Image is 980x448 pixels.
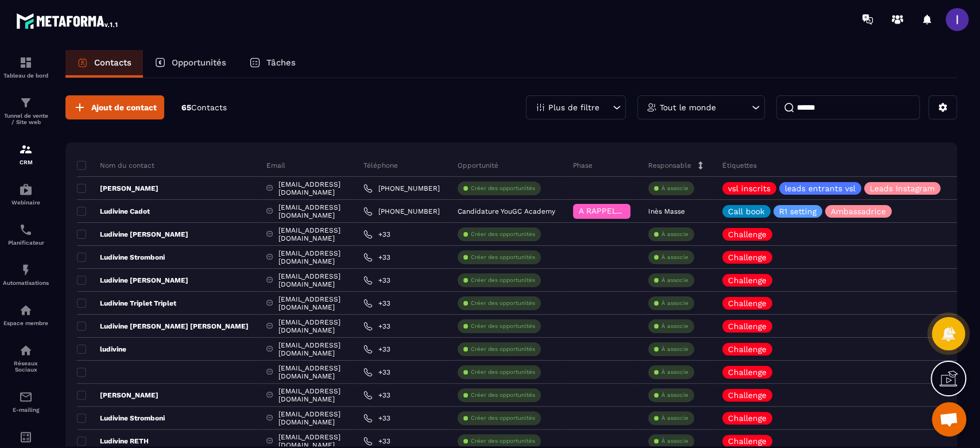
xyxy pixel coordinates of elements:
[3,87,49,134] a: formationformationTunnel de vente / Site web
[77,230,188,239] p: Ludivine [PERSON_NAME]
[3,360,49,373] p: Réseaux Sociaux
[77,414,165,423] p: Ludivine Stromboni
[77,276,188,285] p: Ludivine [PERSON_NAME]
[19,303,33,317] img: automations
[91,102,157,113] span: Ajout de contact
[458,207,555,215] p: Candidature YouGC Academy
[3,254,49,295] a: automationsautomationsAutomatisations
[77,207,150,216] p: Ludivine Cadot
[19,390,33,404] img: email
[65,95,164,119] button: Ajout de contact
[77,184,158,193] p: [PERSON_NAME]
[266,57,296,68] p: Tâches
[471,230,535,238] p: Créer des opportunités
[579,206,708,215] span: A RAPPELER/GHOST/NO SHOW✖️
[471,253,535,261] p: Créer des opportunités
[648,161,691,170] p: Responsable
[3,72,49,79] p: Tableau de bord
[3,280,49,286] p: Automatisations
[728,345,766,353] p: Challenge
[363,322,390,331] a: +33
[471,276,535,284] p: Créer des opportunités
[65,50,143,78] a: Contacts
[3,295,49,335] a: automationsautomationsEspace membre
[191,103,227,112] span: Contacts
[648,207,685,215] p: Inès Masse
[363,276,390,285] a: +33
[19,142,33,156] img: formation
[363,161,398,170] p: Téléphone
[3,47,49,87] a: formationformationTableau de bord
[661,391,688,399] p: À associe
[94,57,131,68] p: Contacts
[363,391,390,400] a: +33
[19,96,33,110] img: formation
[779,207,816,215] p: R1 setting
[728,253,766,261] p: Challenge
[19,430,33,444] img: accountant
[932,402,966,437] a: Ouvrir le chat
[831,207,886,215] p: Ambassadrice
[77,253,165,262] p: Ludivine Stromboni
[77,437,149,446] p: Ludivine RETH
[266,161,285,170] p: Email
[728,368,766,376] p: Challenge
[3,134,49,174] a: formationformationCRM
[363,207,440,216] a: [PHONE_NUMBER]
[548,103,599,111] p: Plus de filtre
[471,184,535,192] p: Créer des opportunités
[77,345,126,354] p: ludivine
[728,322,766,330] p: Challenge
[19,223,33,237] img: scheduler
[728,230,766,238] p: Challenge
[363,414,390,423] a: +33
[363,345,390,354] a: +33
[573,161,592,170] p: Phase
[471,322,535,330] p: Créer des opportunités
[363,299,390,308] a: +33
[661,230,688,238] p: À associe
[19,56,33,69] img: formation
[3,113,49,125] p: Tunnel de vente / Site web
[3,214,49,254] a: schedulerschedulerPlanificateur
[458,161,498,170] p: Opportunité
[363,253,390,262] a: +33
[3,381,49,422] a: emailemailE-mailing
[471,368,535,376] p: Créer des opportunités
[172,57,226,68] p: Opportunités
[471,391,535,399] p: Créer des opportunités
[661,184,688,192] p: À associe
[3,320,49,326] p: Espace membre
[3,240,49,246] p: Planificateur
[785,184,855,192] p: leads entrants vsl
[471,414,535,422] p: Créer des opportunités
[3,407,49,413] p: E-mailing
[77,299,176,308] p: Ludivine Triplet Triplet
[3,174,49,214] a: automationsautomationsWebinaire
[363,368,390,377] a: +33
[728,414,766,422] p: Challenge
[16,10,119,31] img: logo
[728,184,770,192] p: vsl inscrits
[661,437,688,445] p: À associe
[728,299,766,307] p: Challenge
[363,184,440,193] a: [PHONE_NUMBER]
[661,276,688,284] p: À associe
[19,183,33,196] img: automations
[363,230,390,239] a: +33
[870,184,935,192] p: Leads Instagram
[19,263,33,277] img: automations
[661,299,688,307] p: À associe
[3,335,49,381] a: social-networksocial-networkRéseaux Sociaux
[77,391,158,400] p: [PERSON_NAME]
[143,50,238,78] a: Opportunités
[661,322,688,330] p: À associe
[660,103,716,111] p: Tout le monde
[3,159,49,165] p: CRM
[728,437,766,445] p: Challenge
[238,50,307,78] a: Tâches
[661,368,688,376] p: À associe
[722,161,757,170] p: Étiquettes
[19,343,33,357] img: social-network
[363,437,390,446] a: +33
